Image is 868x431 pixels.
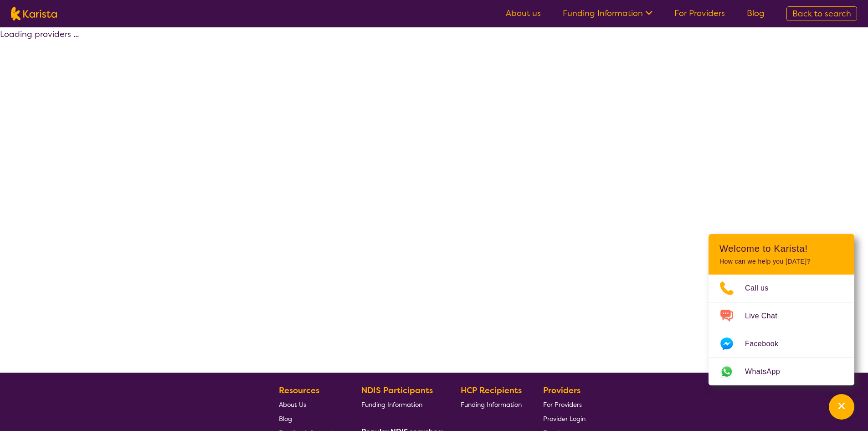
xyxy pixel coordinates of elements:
a: Web link opens in a new tab. [709,358,854,385]
p: How can we help you [DATE]? [719,258,843,265]
b: Providers [543,385,580,396]
a: About us [506,8,541,19]
a: Provider Login [543,411,586,426]
a: Blog [279,411,340,426]
button: Channel Menu [829,394,854,420]
b: Resources [279,385,319,396]
a: Funding Information [361,397,440,411]
div: Channel Menu [709,234,854,385]
a: Funding Information [563,8,652,19]
a: For Providers [543,397,586,411]
b: HCP Recipients [461,385,522,396]
b: NDIS Participants [361,385,433,396]
h2: Welcome to Karista! [719,243,843,254]
span: Facebook [745,337,789,351]
a: Funding Information [461,397,522,411]
a: About Us [279,397,340,411]
span: Funding Information [461,400,522,409]
span: Back to search [792,8,851,19]
a: Blog [747,8,765,19]
span: Blog [279,415,292,423]
a: For Providers [674,8,725,19]
span: Call us [745,281,780,295]
span: For Providers [543,400,582,409]
img: Karista logo [11,7,57,21]
span: Funding Information [361,400,422,409]
span: Live Chat [745,309,788,323]
span: WhatsApp [745,365,791,379]
span: About Us [279,400,306,409]
ul: Choose channel [709,275,854,385]
span: Provider Login [543,415,586,423]
a: Back to search [786,6,857,21]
